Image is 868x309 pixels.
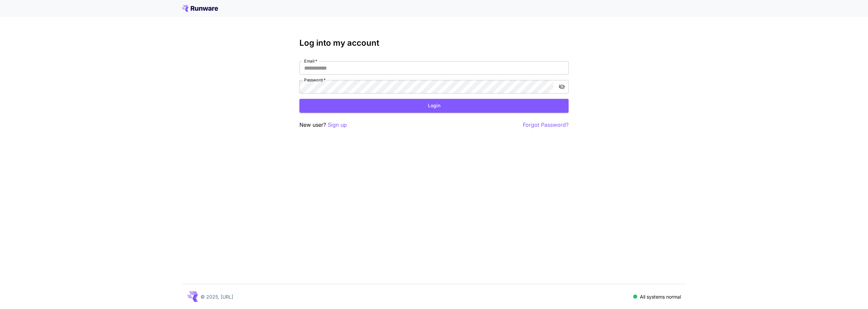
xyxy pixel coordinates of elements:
button: Forgot Password? [523,121,569,129]
label: Password [304,77,326,83]
button: toggle password visibility [556,81,568,93]
p: All systems normal [640,293,681,300]
h3: Log into my account [299,38,569,48]
button: Sign up [328,121,347,129]
p: New user? [299,121,347,129]
p: © 2025, [URL] [201,293,233,300]
label: Email [304,58,317,64]
button: Login [299,99,569,113]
